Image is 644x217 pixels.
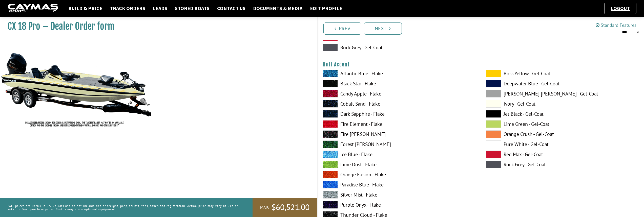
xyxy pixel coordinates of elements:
[323,120,476,128] label: Fire Element - Flake
[253,198,317,217] a: MAP:$60,521.00
[596,22,636,28] a: Standard Features
[364,22,402,35] a: Next
[486,130,639,138] label: Orange Crush - Gel-Coat
[323,181,476,188] label: Paradise Blue - Flake
[272,202,309,213] span: $60,521.00
[486,90,639,98] label: [PERSON_NAME] [PERSON_NAME] - Gel-Coat
[323,100,476,108] label: Cobalt Sand - Flake
[66,5,105,12] a: Build & Price
[323,130,476,138] label: Fire [PERSON_NAME]
[323,90,476,98] label: Candy Apple - Flake
[215,5,248,12] a: Contact Us
[150,5,170,12] a: Leads
[323,151,476,158] label: Ice Blue - Flake
[323,110,476,118] label: Dark Sapphire - Flake
[323,70,476,77] label: Atlantic Blue - Flake
[486,100,639,108] label: Ivory - Gel-Coat
[107,5,148,12] a: Track Orders
[486,70,639,77] label: Boss Yellow - Gel-Coat
[323,161,476,168] label: Lime Dust - Flake
[8,4,58,13] img: caymas-dealer-connect-2ed40d3bc7270c1d8d7ffb4b79bf05adc795679939227970def78ec6f6c03838.gif
[323,22,361,35] a: Prev
[323,191,476,199] label: Silver Mist - Flake
[486,120,639,128] label: Lime Green - Gel-Coat
[608,5,632,11] a: Logout
[8,21,304,32] h1: CX 18 Pro – Dealer Order form
[251,5,305,12] a: Documents & Media
[323,44,476,51] label: Rock Grey - Gel-Coat
[323,171,476,178] label: Orange Fusion - Flake
[323,201,476,209] label: Purple Onyx - Flake
[486,161,639,168] label: Rock Grey - Gel-Coat
[323,80,476,87] label: Black Star - Flake
[486,140,639,148] label: Pure White - Gel-Coat
[260,205,269,210] span: MAP:
[486,151,639,158] label: Red Max - Gel-Coat
[307,5,345,12] a: Edit Profile
[323,140,476,148] label: Forest [PERSON_NAME]
[172,5,212,12] a: Stored Boats
[8,202,241,213] p: *All prices are Retail in US Dollars and do not include dealer freight, prep, tariffs, fees, taxe...
[323,61,639,68] h4: Hull Accent
[486,80,639,87] label: Deepwater Blue - Gel-Coat
[486,110,639,118] label: Jet Black - Gel-Coat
